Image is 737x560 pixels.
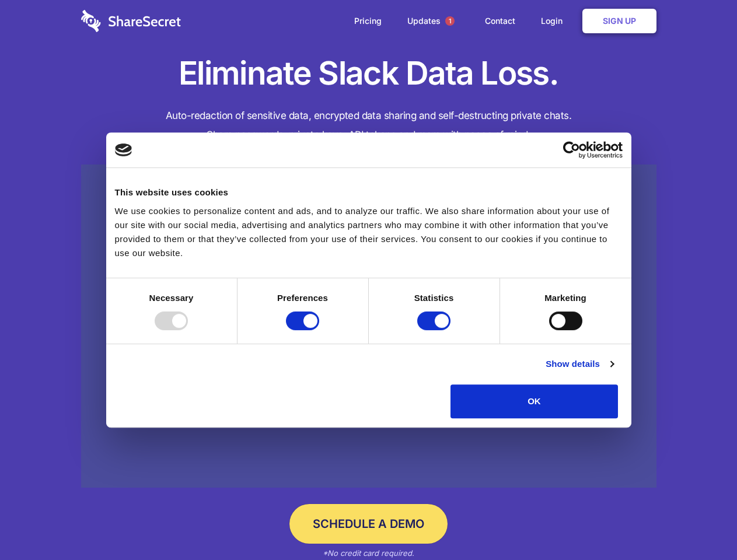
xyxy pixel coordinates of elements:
h4: Auto-redaction of sensitive data, encrypted data sharing and self-destructing private chats. Shar... [81,106,656,145]
strong: Statistics [414,293,454,303]
a: Schedule a Demo [289,504,448,544]
strong: Necessary [149,293,194,303]
a: Pricing [343,3,393,39]
div: This website uses cookies [115,185,623,199]
a: Sign Up [582,9,656,33]
img: logo [115,143,132,156]
strong: Preferences [277,293,328,303]
a: Contact [473,3,527,39]
a: Login [529,3,580,39]
strong: Marketing [544,293,586,303]
img: logo-wordmark-white-trans-d4663122ce5f474addd5e946df7df03e33cb6a1c49d2221995e7729f52c070b2.svg [81,10,181,32]
em: *No credit card required. [323,548,414,558]
button: OK [450,384,618,418]
span: 1 [445,16,455,26]
a: Wistia video thumbnail [81,164,656,488]
div: We use cookies to personalize content and ads, and to analyze our traffic. We also share informat... [115,204,623,260]
h1: Eliminate Slack Data Loss. [81,52,656,94]
a: Usercentrics Cookiebot - opens in a new window [521,141,623,159]
a: Show details [546,357,613,371]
